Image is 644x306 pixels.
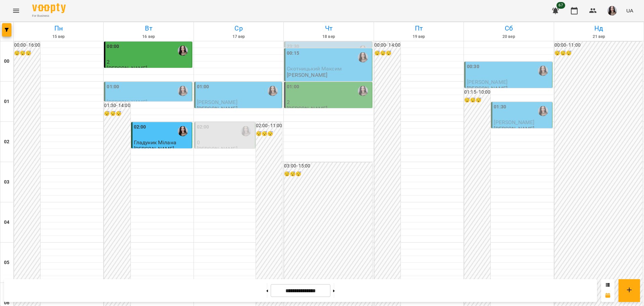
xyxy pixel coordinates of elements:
p: [PERSON_NAME] [197,146,237,152]
h6: 02 [4,138,9,146]
p: [PERSON_NAME] [287,72,327,78]
label: 01:00 [107,83,119,91]
h6: 00:00 - 16:00 [14,42,40,49]
h6: 01:15 - 10:00 [464,89,490,96]
h6: 17 вер [195,34,282,40]
label: 02:00 [134,123,146,131]
h6: 03:00 - 15:00 [284,162,372,170]
button: UA [624,4,636,17]
h6: Пт [375,23,463,34]
h6: 01:30 - 14:00 [104,102,130,109]
p: [PERSON_NAME] [494,126,534,132]
h6: 15 вер [15,34,102,40]
h6: Ср [195,23,282,34]
span: [PERSON_NAME] [197,99,237,105]
p: [PERSON_NAME] [134,146,174,152]
span: Скотницький Максим [287,65,342,72]
img: Voopty Logo [32,3,66,13]
img: Габорак Галина [538,66,548,76]
h6: 😴😴😴 [284,170,372,178]
h6: 😴😴😴 [554,50,642,57]
label: 01:30 [494,103,506,111]
span: 67 [556,2,565,9]
span: [PERSON_NAME] [494,119,534,125]
h6: 18 вер [285,34,372,40]
img: Габорак Галина [538,106,548,116]
h6: 😴😴😴 [374,50,400,57]
h6: 16 вер [105,34,192,40]
img: Габорак Галина [268,86,278,96]
p: [PERSON_NAME] [107,65,147,71]
img: Габорак Галина [358,86,368,96]
h6: 😴😴😴 [14,50,40,57]
p: 0 [197,140,254,145]
h6: 05 [4,259,9,266]
img: Габорак Галина [178,126,188,136]
h6: 😴😴😴 [464,97,490,104]
h6: Чт [285,23,372,34]
p: [PERSON_NAME] [287,106,327,111]
span: [PERSON_NAME] [467,79,507,85]
h6: Нд [555,23,643,34]
img: Габорак Галина [358,46,368,56]
h6: Пн [15,23,102,34]
h6: 😴😴😴 [104,110,130,117]
label: 00:15 [287,50,299,57]
h6: Вт [105,23,192,34]
label: 01:00 [287,83,299,91]
h6: 02:00 - 11:00 [256,122,282,130]
p: 2 [287,99,370,105]
img: Габорак Галина [178,86,188,96]
h6: 19 вер [375,34,463,40]
button: Menu [8,3,24,19]
img: Габорак Галина [358,52,368,62]
label: 00:00 [107,43,119,50]
h6: Сб [465,23,552,34]
label: 02:00 [197,123,209,131]
p: [PERSON_NAME] [467,86,507,91]
h6: 00:00 - 14:00 [374,42,400,49]
label: 00:30 [467,63,479,70]
span: [PERSON_NAME] [107,99,147,105]
span: Гладуник Мілана [134,139,176,146]
h6: 04 [4,219,9,226]
h6: 03 [4,178,9,186]
img: Габорак Галина [178,46,188,56]
p: [PERSON_NAME] [197,106,237,111]
p: 2 [107,59,190,65]
h6: 00 [4,58,9,65]
span: For Business [32,14,66,18]
label: 01:00 [197,83,209,91]
h6: 😴😴😴 [256,130,282,138]
h6: 21 вер [555,34,643,40]
img: Габорак Галина [241,126,251,136]
span: UA [626,7,633,14]
h6: 00:00 - 11:00 [554,42,642,49]
label: 23:30 [287,43,299,50]
img: 23d2127efeede578f11da5c146792859.jpg [607,6,617,15]
h6: 20 вер [465,34,552,40]
h6: 01 [4,98,9,105]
